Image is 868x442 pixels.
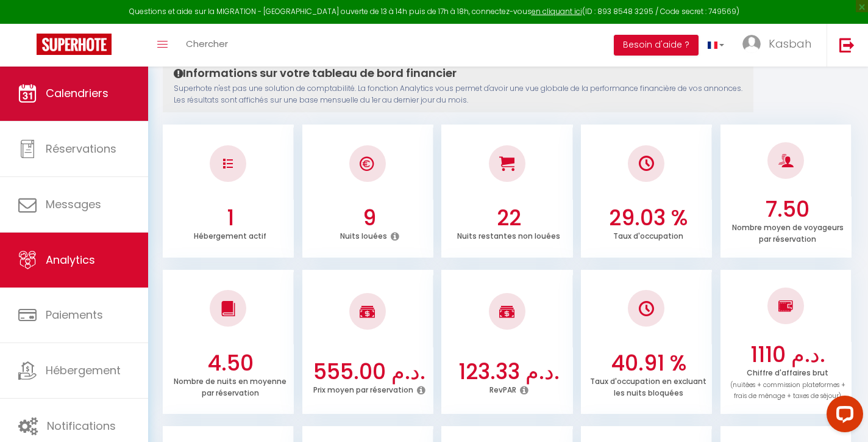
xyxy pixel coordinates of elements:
[613,228,683,241] p: Taux d'occupation
[169,350,291,376] h3: 4.50
[457,228,560,241] p: Nuits restantes non louées
[340,228,387,241] p: Nuits louées
[588,350,710,376] h3: 40.91 %
[46,141,116,156] span: Réservations
[742,35,761,53] img: ...
[532,6,582,16] a: en cliquant ici
[733,24,827,67] a: ... Kasbah
[639,301,654,316] img: NO IMAGE
[839,37,855,53] img: logout
[590,374,706,398] p: Taux d'occupation en excluant les nuits bloquées
[46,85,108,101] span: Calendriers
[448,205,570,231] h3: 22
[817,391,868,442] iframe: LiveChat chat widget
[174,67,742,80] h4: Informations sur votre tableau de bord financier
[186,37,228,50] span: Chercher
[46,307,103,322] span: Paiements
[448,359,570,385] h3: 123.33 د.م.
[730,365,845,401] p: Chiffre d'affaires brut
[588,205,710,231] h3: 29.03 %
[46,252,95,267] span: Analytics
[174,83,742,106] p: Superhote n'est pas une solution de comptabilité. La fonction Analytics vous permet d'avoir une v...
[169,205,291,231] h3: 1
[489,382,516,395] p: RevPAR
[46,363,121,378] span: Hébergement
[46,197,101,212] span: Messages
[732,220,844,244] p: Nombre moyen de voyageurs par réservation
[223,159,233,168] img: NO IMAGE
[769,36,811,51] span: Kasbah
[308,359,430,385] h3: 555.00 د.م.
[727,197,849,222] h3: 7.50
[47,418,116,433] span: Notifications
[313,382,413,395] p: Prix moyen par réservation
[778,299,794,313] img: NO IMAGE
[308,205,430,231] h3: 9
[174,374,286,398] p: Nombre de nuits en moyenne par réservation
[37,34,112,55] img: Super Booking
[727,342,849,368] h3: 1110 د.م.
[194,228,266,241] p: Hébergement actif
[177,24,237,67] a: Chercher
[730,380,845,401] span: (nuitées + commission plateformes + frais de ménage + taxes de séjour)
[614,35,699,56] button: Besoin d'aide ?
